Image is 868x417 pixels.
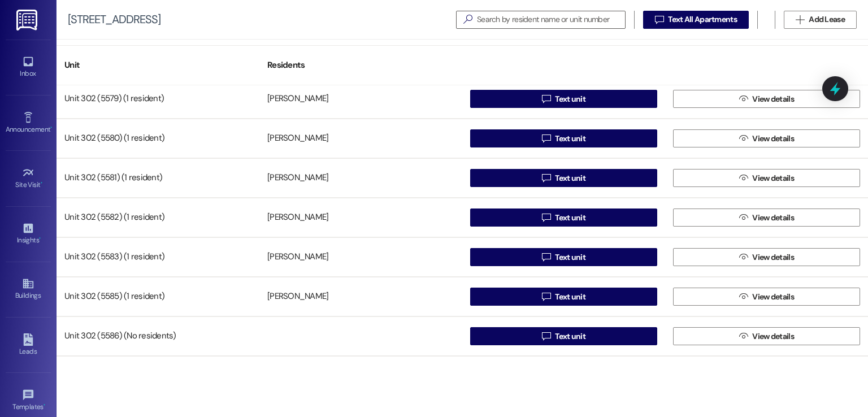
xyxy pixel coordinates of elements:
[752,93,794,105] span: View details
[57,167,259,189] div: Unit 302 (5581) (1 resident)
[739,173,748,183] i: 
[470,288,657,306] button: Text unit
[673,129,860,147] button: View details
[41,179,42,187] span: •
[655,15,663,24] i: 
[668,14,737,25] span: Text All Apartments
[267,93,328,105] div: [PERSON_NAME]
[267,133,328,145] div: [PERSON_NAME]
[6,219,51,249] a: Insights •
[267,172,328,184] div: [PERSON_NAME]
[752,172,794,184] span: View details
[57,285,259,308] div: Unit 302 (5585) (1 resident)
[796,15,804,24] i: 
[673,248,860,266] button: View details
[57,88,259,110] div: Unit 302 (5579) (1 resident)
[542,94,550,103] i: 
[752,212,794,224] span: View details
[57,246,259,268] div: Unit 302 (5583) (1 resident)
[555,93,585,105] span: Text unit
[673,327,860,345] button: View details
[752,331,794,342] span: View details
[470,169,657,187] button: Text unit
[752,251,794,263] span: View details
[6,330,51,360] a: Leads
[470,327,657,345] button: Text unit
[739,332,748,341] i: 
[555,133,585,145] span: Text unit
[555,331,585,342] span: Text unit
[6,274,51,305] a: Buildings
[57,325,259,347] div: Unit 302 (5586) (No residents)
[477,12,625,28] input: Search by resident name or unit number
[542,134,550,143] i: 
[643,11,749,29] button: Text All Apartments
[459,14,477,25] i: 
[39,234,41,242] span: •
[542,213,550,222] i: 
[673,90,860,108] button: View details
[50,124,52,132] span: •
[739,292,748,301] i: 
[470,248,657,266] button: Text unit
[739,94,748,103] i: 
[470,208,657,227] button: Text unit
[739,253,748,262] i: 
[739,134,748,143] i: 
[267,291,328,303] div: [PERSON_NAME]
[267,251,328,263] div: [PERSON_NAME]
[752,133,794,145] span: View details
[57,206,259,229] div: Unit 302 (5582) (1 resident)
[673,288,860,306] button: View details
[784,11,857,29] button: Add Lease
[752,291,794,303] span: View details
[470,90,657,108] button: Text unit
[542,173,550,183] i: 
[739,213,748,222] i: 
[6,163,51,194] a: Site Visit •
[6,385,51,416] a: Templates •
[16,10,40,31] img: ResiDesk Logo
[542,332,550,341] i: 
[542,292,550,301] i: 
[673,208,860,227] button: View details
[542,253,550,262] i: 
[673,169,860,187] button: View details
[6,52,51,82] a: Inbox
[470,129,657,147] button: Text unit
[809,14,845,25] span: Add Lease
[555,172,585,184] span: Text unit
[259,51,462,79] div: Residents
[555,291,585,303] span: Text unit
[267,212,328,224] div: [PERSON_NAME]
[555,251,585,263] span: Text unit
[57,127,259,150] div: Unit 302 (5580) (1 resident)
[57,51,259,79] div: Unit
[44,401,45,409] span: •
[68,14,160,25] div: [STREET_ADDRESS]
[555,212,585,224] span: Text unit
